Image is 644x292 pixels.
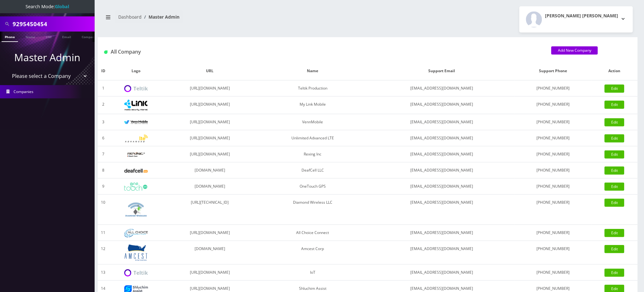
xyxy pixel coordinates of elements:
[256,146,369,162] td: Rexing Inc
[124,169,148,173] img: DeafCell LLC
[369,62,515,80] th: Support Email
[605,229,624,237] a: Edit
[256,96,369,114] td: My Link Mobile
[515,225,592,241] td: [PHONE_NUMBER]
[98,241,108,265] td: 12
[13,18,93,30] input: Search All Companies
[142,14,179,20] li: Master Admin
[124,135,148,143] img: Unlimited Advanced LTE
[163,130,256,146] td: [URL][DOMAIN_NAME]
[124,229,148,237] img: All Choice Connect
[98,162,108,178] td: 8
[515,96,592,114] td: [PHONE_NUMBER]
[515,195,592,225] td: [PHONE_NUMBER]
[163,265,256,281] td: [URL][DOMAIN_NAME]
[163,146,256,162] td: [URL][DOMAIN_NAME]
[163,114,256,130] td: [URL][DOMAIN_NAME]
[163,80,256,96] td: [URL][DOMAIN_NAME]
[256,265,369,281] td: IoT
[124,244,148,261] img: Amcest Corp
[369,130,515,146] td: [EMAIL_ADDRESS][DOMAIN_NAME]
[515,62,592,80] th: Support Phone
[163,162,256,178] td: [DOMAIN_NAME]
[605,134,624,143] a: Edit
[369,114,515,130] td: [EMAIL_ADDRESS][DOMAIN_NAME]
[369,178,515,195] td: [EMAIL_ADDRESS][DOMAIN_NAME]
[26,3,69,9] span: Search Mode:
[369,241,515,265] td: [EMAIL_ADDRESS][DOMAIN_NAME]
[605,118,624,126] a: Edit
[605,150,624,159] a: Edit
[163,241,256,265] td: [DOMAIN_NAME]
[124,198,148,221] img: Diamond Wireless LLC
[256,80,369,96] td: Teltik Production
[519,6,633,32] button: [PERSON_NAME] [PERSON_NAME]
[22,32,38,41] a: Name
[163,96,256,114] td: [URL][DOMAIN_NAME]
[98,96,108,114] td: 2
[369,80,515,96] td: [EMAIL_ADDRESS][DOMAIN_NAME]
[605,166,624,175] a: Edit
[163,195,256,225] td: [URL][TECHNICAL_ID]
[124,85,148,92] img: Teltik Production
[124,269,148,277] img: IoT
[515,80,592,96] td: [PHONE_NUMBER]
[108,62,163,80] th: Logo
[79,32,100,41] a: Company
[2,32,18,42] a: Phone
[104,50,108,54] img: All Company
[256,162,369,178] td: DeafCell LLC
[369,265,515,281] td: [EMAIL_ADDRESS][DOMAIN_NAME]
[369,96,515,114] td: [EMAIL_ADDRESS][DOMAIN_NAME]
[605,101,624,109] a: Edit
[605,199,624,207] a: Edit
[515,178,592,195] td: [PHONE_NUMBER]
[369,225,515,241] td: [EMAIL_ADDRESS][DOMAIN_NAME]
[256,195,369,225] td: Diamond Wireless LLC
[104,49,542,55] h1: All Company
[256,62,369,80] th: Name
[256,114,369,130] td: VennMobile
[515,241,592,265] td: [PHONE_NUMBER]
[59,32,74,41] a: Email
[369,195,515,225] td: [EMAIL_ADDRESS][DOMAIN_NAME]
[515,146,592,162] td: [PHONE_NUMBER]
[55,3,69,9] strong: Global
[118,14,142,20] a: Dashboard
[256,178,369,195] td: OneTouch GPS
[605,183,624,191] a: Edit
[515,162,592,178] td: [PHONE_NUMBER]
[98,130,108,146] td: 6
[163,62,256,80] th: URL
[124,152,148,158] img: Rexing Inc
[592,62,638,80] th: Action
[256,225,369,241] td: All Choice Connect
[163,225,256,241] td: [URL][DOMAIN_NAME]
[98,62,108,80] th: ID
[163,178,256,195] td: [DOMAIN_NAME]
[515,130,592,146] td: [PHONE_NUMBER]
[98,178,108,195] td: 9
[256,130,369,146] td: Unlimited Advanced LTE
[98,265,108,281] td: 13
[369,146,515,162] td: [EMAIL_ADDRESS][DOMAIN_NAME]
[605,85,624,93] a: Edit
[124,183,148,191] img: OneTouch GPS
[605,269,624,277] a: Edit
[515,265,592,281] td: [PHONE_NUMBER]
[545,13,618,19] h2: [PERSON_NAME] [PERSON_NAME]
[98,80,108,96] td: 1
[14,89,34,94] span: Companies
[124,100,148,111] img: My Link Mobile
[98,114,108,130] td: 3
[43,32,55,41] a: SIM
[102,10,363,28] nav: breadcrumb
[515,114,592,130] td: [PHONE_NUMBER]
[98,146,108,162] td: 7
[124,120,148,125] img: VennMobile
[98,225,108,241] td: 11
[369,162,515,178] td: [EMAIL_ADDRESS][DOMAIN_NAME]
[98,195,108,225] td: 10
[605,245,624,253] a: Edit
[551,46,598,55] a: Add New Company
